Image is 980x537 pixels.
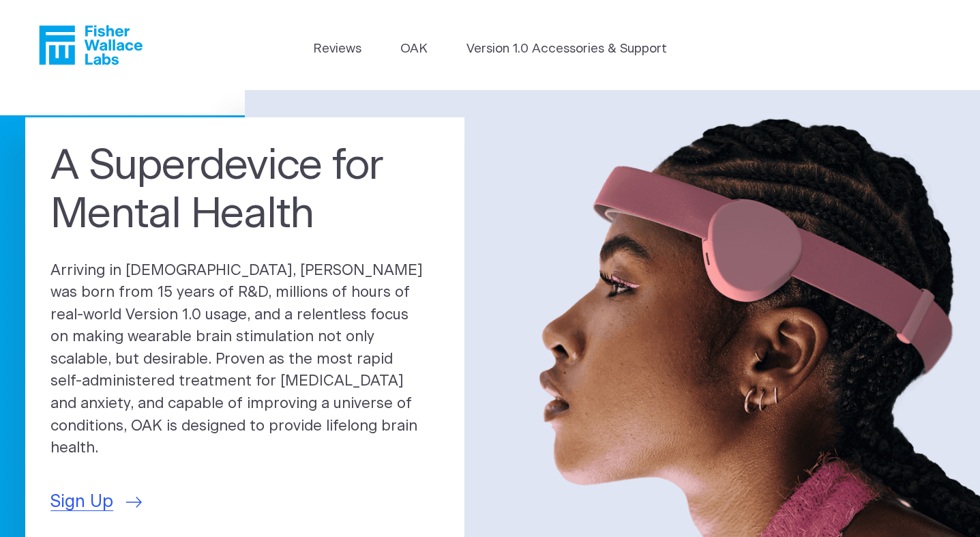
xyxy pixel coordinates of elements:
[313,40,361,59] a: Reviews
[50,260,439,460] p: Arriving in [DEMOGRAPHIC_DATA], [PERSON_NAME] was born from 15 years of R&D, millions of hours of...
[50,143,439,240] h1: A Superdevice for Mental Health
[39,25,143,65] a: Fisher Wallace
[50,489,142,515] a: Sign Up
[400,40,428,59] a: OAK
[50,489,113,515] span: Sign Up
[466,40,667,59] a: Version 1.0 Accessories & Support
